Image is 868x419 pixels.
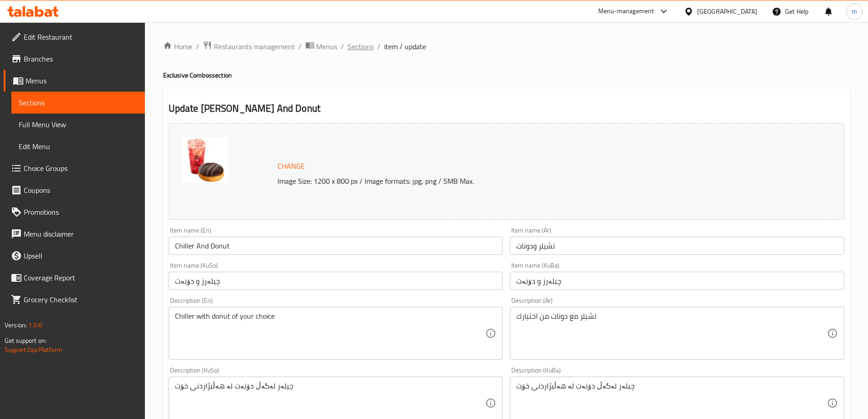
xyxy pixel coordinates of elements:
[384,41,426,52] span: item / update
[4,201,145,223] a: Promotions
[298,41,302,52] li: /
[4,48,145,70] a: Branches
[24,294,138,305] span: Grocery Checklist
[852,6,857,16] span: m
[11,114,145,135] a: Full Menu View
[4,26,145,48] a: Edit Restaurant
[28,319,42,331] span: 1.0.0
[24,250,138,261] span: Upsell
[4,157,145,179] a: Choice Groups
[4,289,145,310] a: Grocery Checklist
[4,245,145,267] a: Upsell
[11,92,145,114] a: Sections
[5,335,46,347] span: Get support on:
[163,41,850,52] nav: breadcrumb
[697,6,757,16] div: [GEOGRAPHIC_DATA]
[305,41,337,52] a: Menus
[510,237,844,255] input: Enter name Ar
[183,137,228,183] img: %D8%AA%D8%B4%D9%84%D8%B1_%D9%85%D8%B9_%D8%AF%D9%88%D9%86%D8%A7%D8%AA_1638903582396001459.jpg
[4,223,145,245] a: Menu disclaimer
[24,228,138,239] span: Menu disclaimer
[26,75,138,86] span: Menus
[24,31,138,42] span: Edit Restaurant
[4,267,145,289] a: Coverage Report
[19,119,138,130] span: Full Menu View
[377,41,380,52] li: /
[19,141,138,152] span: Edit Menu
[196,41,199,52] li: /
[316,41,337,52] span: Menus
[274,176,760,186] p: Image Size: 1200 x 800 px / Image formats: jpg, png / 5MB Max.
[5,319,27,331] span: Version:
[510,272,844,290] input: Enter name KuBa
[516,312,827,355] textarea: تشيلر مع دونات من اختيارك
[19,97,138,108] span: Sections
[163,71,850,80] h4: Exclusive Combos section
[277,160,305,173] span: Change
[348,41,374,52] a: Sections
[24,163,138,174] span: Choice Groups
[203,41,295,52] a: Restaurants management
[169,102,844,115] h2: Update [PERSON_NAME] And Donut
[24,53,138,64] span: Branches
[274,157,308,176] button: Change
[341,41,344,52] li: /
[5,344,62,356] a: Support.OpsPlatform
[169,272,503,290] input: Enter name KuSo
[24,207,138,217] span: Promotions
[598,6,654,17] div: Menu-management
[163,41,192,52] a: Home
[4,70,145,92] a: Menus
[24,185,138,196] span: Coupons
[175,312,486,355] textarea: Chiller with donut of your choice
[4,179,145,201] a: Coupons
[11,135,145,157] a: Edit Menu
[214,41,295,52] span: Restaurants management
[24,272,138,283] span: Coverage Report
[169,237,503,255] input: Enter name En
